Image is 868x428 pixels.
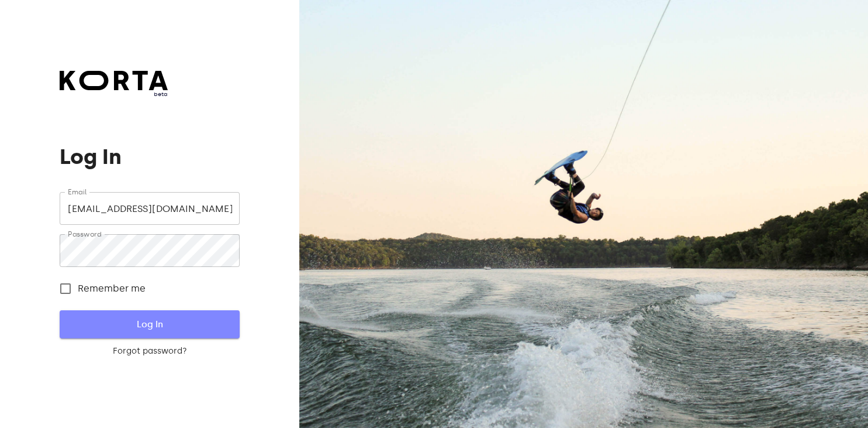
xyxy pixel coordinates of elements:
a: Forgot password? [60,345,239,357]
img: Korta [60,71,168,90]
span: Remember me [78,282,146,296]
button: Log In [60,310,239,338]
span: Log In [78,317,220,332]
a: beta [60,71,168,98]
span: beta [60,90,168,98]
h1: Log In [60,145,239,169]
